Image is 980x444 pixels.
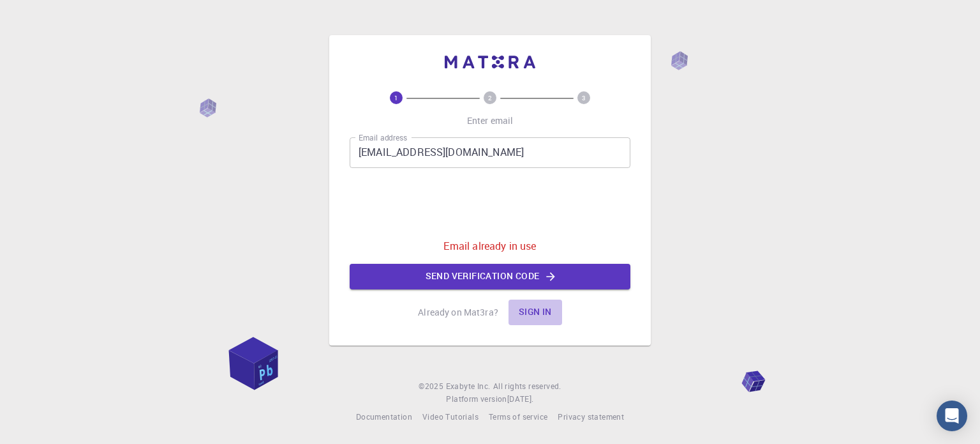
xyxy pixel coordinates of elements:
span: Privacy statement [558,411,624,422]
p: Enter email [467,114,514,127]
text: 2 [488,93,492,102]
text: 3 [582,93,586,102]
a: Video Tutorials [422,411,479,424]
span: Platform version [446,393,507,406]
a: [DATE]. [507,393,534,406]
a: Terms of service [489,411,547,424]
p: Email already in use [443,238,536,254]
label: Email address [359,132,407,143]
text: 1 [394,93,398,102]
span: © 2025 [419,380,445,393]
span: Terms of service [489,411,547,422]
a: Privacy statement [558,411,624,424]
span: All rights reserved. [493,380,561,393]
button: Sign in [509,300,562,325]
iframe: To enrich screen reader interactions, please activate Accessibility in Grammarly extension settings [393,178,587,228]
span: [DATE] . [507,394,534,404]
a: Documentation [356,411,412,424]
button: Send verification code [350,264,630,289]
div: Open Intercom Messenger [937,401,967,431]
p: Already on Mat3ra? [418,306,498,319]
span: Exabyte Inc. [446,381,491,391]
a: Exabyte Inc. [446,380,491,393]
span: Video Tutorials [422,411,479,422]
span: Documentation [356,411,412,422]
